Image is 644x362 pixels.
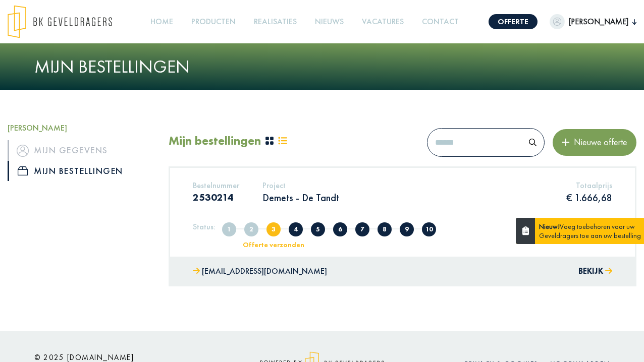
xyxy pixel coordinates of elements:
[8,140,153,160] a: iconMijn gegevens
[489,14,538,29] a: Offerte
[333,222,347,236] span: Offerte goedgekeurd
[550,14,565,29] img: dummypic.png
[553,129,636,155] button: Nieuwe offerte
[400,222,414,236] span: Klaar voor levering/afhaling
[262,191,339,204] p: Demets - De Tandt
[193,180,239,190] h5: Bestelnummer
[146,11,177,33] a: Home
[18,166,28,175] img: icon
[355,222,369,236] span: In productie
[232,241,315,248] div: Offerte verzonden
[17,145,29,157] img: icon
[193,222,216,231] h5: Status:
[266,222,281,236] span: Offerte verzonden
[193,264,327,279] a: [EMAIL_ADDRESS][DOMAIN_NAME]
[311,11,348,33] a: Nieuws
[418,11,463,33] a: Contact
[250,11,301,33] a: Realisaties
[222,222,236,236] span: Aangemaakt
[187,11,240,33] a: Producten
[566,191,612,204] p: € 1.666,68
[378,222,392,236] span: In nabehandeling
[8,123,153,133] h5: [PERSON_NAME]
[539,222,560,231] strong: Nieuw!
[529,139,536,146] img: search.svg
[8,161,153,181] a: iconMijn bestellingen
[570,136,627,148] span: Nieuwe offerte
[566,180,612,190] h5: Totaalprijs
[311,222,325,236] span: Offerte afgekeurd
[422,222,436,236] span: Geleverd/afgehaald
[169,134,261,148] h2: Mijn bestellingen
[8,5,112,38] img: logo
[193,191,239,203] h3: 2530214
[289,222,303,236] span: Offerte in overleg
[358,11,408,33] a: Vacatures
[34,56,610,78] h1: Mijn bestellingen
[550,14,636,29] button: [PERSON_NAME]
[565,16,632,28] span: [PERSON_NAME]
[578,264,612,279] button: Bekijk
[262,180,339,190] h5: Project
[34,353,216,362] h6: © 2025 [DOMAIN_NAME]
[244,222,258,236] span: Volledig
